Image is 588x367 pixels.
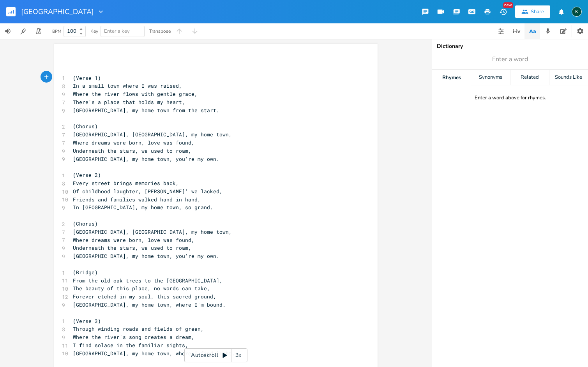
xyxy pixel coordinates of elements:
span: [GEOGRAPHIC_DATA], my home town from the start. [73,107,219,114]
span: Of childhood laughter, [PERSON_NAME]' we lacked, [73,188,222,195]
div: Dictionary [437,44,583,49]
div: Share [531,8,544,15]
span: [GEOGRAPHIC_DATA] [21,8,94,15]
span: Underneath the stars, we used to roam, [73,244,191,251]
button: K [572,3,582,21]
span: Every street brings memories back, [73,180,179,187]
div: 3x [231,348,245,362]
button: New [495,5,511,19]
span: Where dreams were born, love was found, [73,236,194,243]
div: BPM [52,29,61,34]
span: (Chorus) [73,123,98,130]
span: [GEOGRAPHIC_DATA], my home town, you're my own. [73,252,219,259]
span: Where the river flows with gentle grace, [73,90,198,97]
span: I find solace in the familiar sights, [73,342,188,349]
span: Enter a key [104,28,130,35]
span: [GEOGRAPHIC_DATA], my home town, you're my own. [73,155,219,162]
span: Through winding roads and fields of green, [73,325,204,332]
div: Autoscroll [184,348,247,362]
div: Synonyms [471,70,510,85]
div: Rhymes [432,70,471,85]
span: The beauty of this place, no words can take, [73,285,210,292]
span: (Verse 3) [73,318,101,325]
span: Underneath the stars, we used to roam, [73,147,191,154]
span: [GEOGRAPHIC_DATA], [GEOGRAPHIC_DATA], my home town, [73,131,232,138]
span: [GEOGRAPHIC_DATA], my home town, where I'm bound. [73,301,226,308]
div: Related [510,70,549,85]
button: Share [515,5,550,18]
span: (Bridge) [73,269,98,276]
span: There's a place that holds my heart, [73,99,185,106]
span: Friends and families walked hand in hand, [73,196,201,203]
span: Where dreams were born, love was found, [73,139,194,146]
span: (Verse 2) [73,171,101,178]
div: Key [90,29,98,34]
span: In a small town where I was raised, [73,82,182,89]
div: Transpose [149,29,171,34]
span: [GEOGRAPHIC_DATA], [GEOGRAPHIC_DATA], my home town, [73,228,232,235]
div: Sounds Like [549,70,588,85]
span: Forever etched in my soul, this sacred ground, [73,293,216,300]
div: Koval [572,7,582,17]
span: Where the river's song creates a dream, [73,333,194,341]
span: From the old oak trees to the [GEOGRAPHIC_DATA], [73,277,222,284]
div: New [503,2,513,8]
span: Enter a word [492,55,528,64]
span: [GEOGRAPHIC_DATA], my home town, where I find light. [73,350,235,357]
span: (Verse 1) [73,74,101,81]
span: In [GEOGRAPHIC_DATA], my home town, so grand. [73,204,213,211]
div: Enter a word above for rhymes. [475,95,546,101]
span: (Chorus) [73,220,98,227]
